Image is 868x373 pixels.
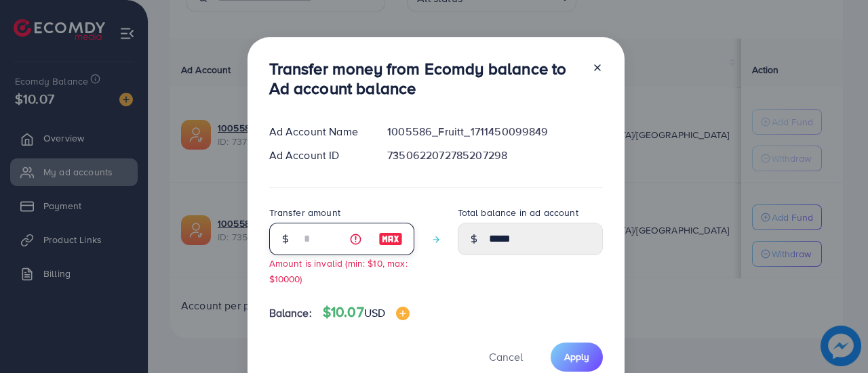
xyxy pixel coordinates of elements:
[364,305,385,320] span: USD
[489,349,523,364] span: Cancel
[269,59,581,98] h3: Transfer money from Ecomdy balance to Ad account balance
[376,148,613,163] div: 7350622072785207298
[472,343,540,372] button: Cancel
[551,343,603,372] button: Apply
[564,350,589,364] span: Apply
[269,257,408,285] small: Amount is invalid (min: $10, max: $10000)
[323,304,410,321] h4: $10.07
[269,305,312,321] span: Balance:
[258,148,377,163] div: Ad Account ID
[258,124,377,139] div: Ad Account Name
[269,206,340,219] label: Transfer amount
[378,231,403,247] img: image
[396,307,410,320] img: image
[376,124,613,139] div: 1005586_Fruitt_1711450099849
[458,206,578,219] label: Total balance in ad account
